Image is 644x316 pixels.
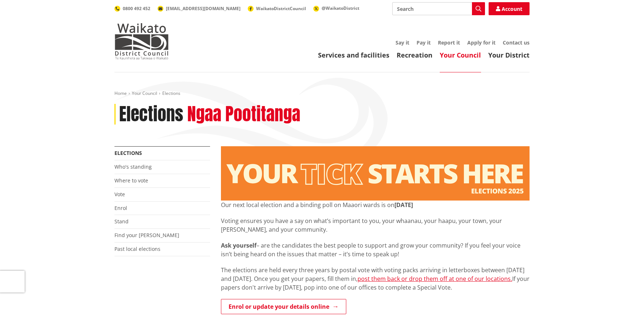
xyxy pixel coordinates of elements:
a: Your Council [132,90,157,96]
h1: Elections [119,104,183,125]
strong: [DATE] [394,201,413,209]
p: Our next local election and a binding poll on Maaori wards is on [221,201,530,209]
a: Stand [114,218,129,225]
a: WaikatoDistrictCouncil [248,5,306,12]
h2: Ngaa Pootitanga [187,104,300,125]
input: Search input [392,2,485,15]
a: Contact us [503,39,530,46]
a: @WaikatoDistrict [313,5,359,11]
img: Elections - Website banner [221,146,530,201]
a: Find your [PERSON_NAME] [114,232,179,239]
a: post them back or drop them off at one of our locations. [357,275,512,283]
a: Enrol [114,205,127,211]
span: WaikatoDistrictCouncil [256,5,306,12]
a: 0800 492 452 [114,5,150,12]
span: 0800 492 452 [123,5,150,12]
a: [EMAIL_ADDRESS][DOMAIN_NAME] [158,5,241,12]
a: Home [114,90,127,96]
a: Where to vote [114,177,148,184]
a: Your District [488,51,530,59]
p: Voting ensures you have a say on what’s important to you, your whaanau, your haapu, your town, yo... [221,216,530,234]
a: Who's standing [114,163,152,170]
a: Your Council [440,51,481,59]
a: Recreation [397,51,432,59]
a: Say it [396,39,409,46]
span: @WaikatoDistrict [322,5,359,11]
a: Pay it [417,39,431,46]
p: – are the candidates the best people to support and grow your community? If you feel your voice i... [221,241,530,258]
a: Account [489,2,530,15]
a: Vote [114,191,125,198]
a: Enrol or update your details online [221,299,346,314]
a: Report it [438,39,460,46]
span: [EMAIL_ADDRESS][DOMAIN_NAME] [166,5,241,12]
span: Elections [162,90,180,96]
a: Services and facilities [318,51,389,59]
strong: Ask yourself [221,241,256,249]
a: Past local elections [114,245,160,252]
a: Apply for it [467,39,495,46]
nav: breadcrumb [114,90,530,97]
img: Waikato District Council - Te Kaunihera aa Takiwaa o Waikato [114,23,169,59]
a: Elections [114,149,142,156]
p: The elections are held every three years by postal vote with voting packs arriving in letterboxes... [221,266,530,292]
